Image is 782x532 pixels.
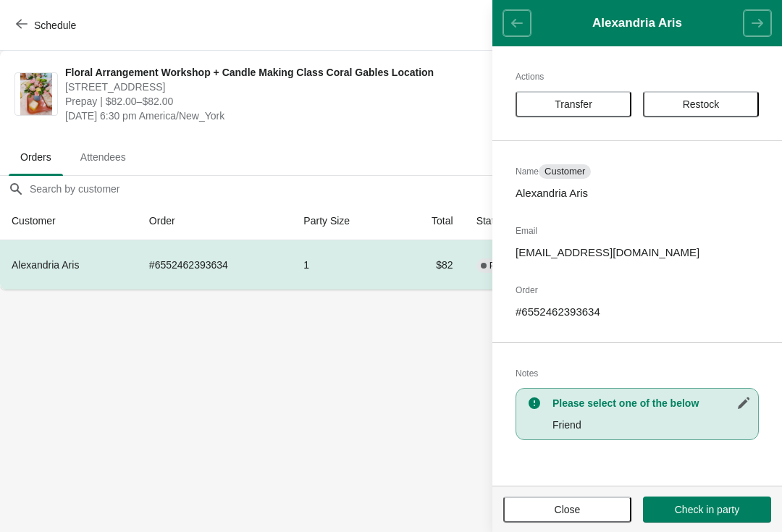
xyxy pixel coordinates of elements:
p: Friend [552,418,751,432]
h2: Order [516,283,759,297]
span: Paid [489,260,508,271]
h2: Email [516,224,759,238]
button: Schedule [7,12,88,38]
h2: Actions [516,69,759,84]
td: 1 [292,240,397,290]
th: Total [397,202,464,240]
h2: Name [516,164,759,179]
input: Search by customer [29,176,782,202]
span: Close [555,504,581,515]
th: Status [465,202,557,240]
span: Prepay | $82.00–$82.00 [65,94,503,109]
span: Restock [683,98,720,110]
span: Customer [545,166,585,177]
span: Floral Arrangement Workshop + Candle Making Class Coral Gables Location [65,65,503,80]
span: Alexandria Aris [12,259,79,271]
td: # 6552462393634 [138,240,293,290]
span: Attendees [69,144,138,170]
button: Check in party [643,497,771,523]
h1: Alexandria Aris [531,16,744,30]
td: $82 [397,240,464,290]
button: Close [503,497,631,523]
span: [DATE] 6:30 pm America/New_York [65,109,503,123]
button: Transfer [516,91,631,117]
button: Restock [643,91,759,117]
span: Schedule [34,20,76,31]
h2: Notes [516,366,759,381]
span: Check in party [675,504,739,515]
span: Orders [9,144,63,170]
p: [EMAIL_ADDRESS][DOMAIN_NAME] [516,245,759,260]
p: Alexandria Aris [516,186,759,200]
p: # 6552462393634 [516,305,759,319]
img: Floral Arrangement Workshop + Candle Making Class Coral Gables Location [20,73,52,115]
h3: Please select one of the below [552,396,751,410]
span: [STREET_ADDRESS] [65,80,503,94]
span: Transfer [555,98,592,110]
th: Order [138,202,293,240]
th: Party Size [292,202,397,240]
